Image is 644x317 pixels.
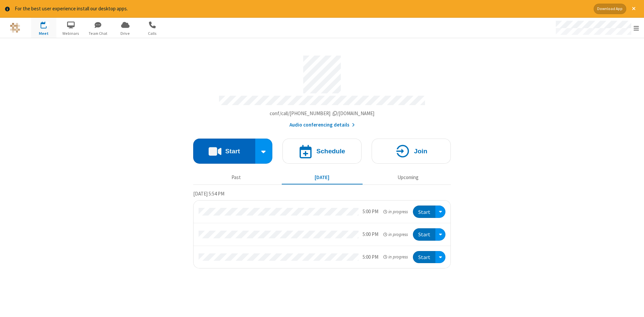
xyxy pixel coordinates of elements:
[289,121,355,129] button: Audio conferencing details
[270,110,375,117] button: Copy my meeting room linkCopy my meeting room link
[31,30,56,36] span: Meet
[15,5,589,13] div: For the best user experience install our desktop apps.
[383,231,408,238] em: in progress
[363,253,378,261] div: 5:00 PM
[282,171,363,184] button: [DATE]
[10,23,20,33] img: QA Selenium DO NOT DELETE OR CHANGE
[435,251,445,263] div: Open menu
[413,228,435,241] button: Start
[413,206,435,218] button: Start
[45,21,50,26] div: 3
[372,139,451,164] button: Join
[363,231,378,238] div: 5:00 PM
[414,148,427,154] h4: Join
[193,190,224,197] span: [DATE] 5:54 PM
[193,51,451,129] section: Account details
[2,18,28,38] button: Logo
[435,206,445,218] div: Open menu
[363,208,378,216] div: 5:00 PM
[368,171,448,184] button: Upcoming
[225,148,240,154] h4: Start
[270,110,375,116] span: Copy my meeting room link
[193,190,451,268] section: Today's Meetings
[316,148,345,154] h4: Schedule
[629,4,639,14] button: Close alert
[58,30,84,36] span: Webinars
[282,139,362,164] button: Schedule
[86,30,111,36] span: Team Chat
[140,30,165,36] span: Calls
[193,139,255,164] button: Start
[383,254,408,260] em: in progress
[413,251,435,263] button: Start
[255,139,273,164] div: Start conference options
[113,30,138,36] span: Drive
[435,228,445,241] div: Open menu
[549,18,644,38] div: Open menu
[383,209,408,215] em: in progress
[594,4,626,14] button: Download App
[196,171,277,184] button: Past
